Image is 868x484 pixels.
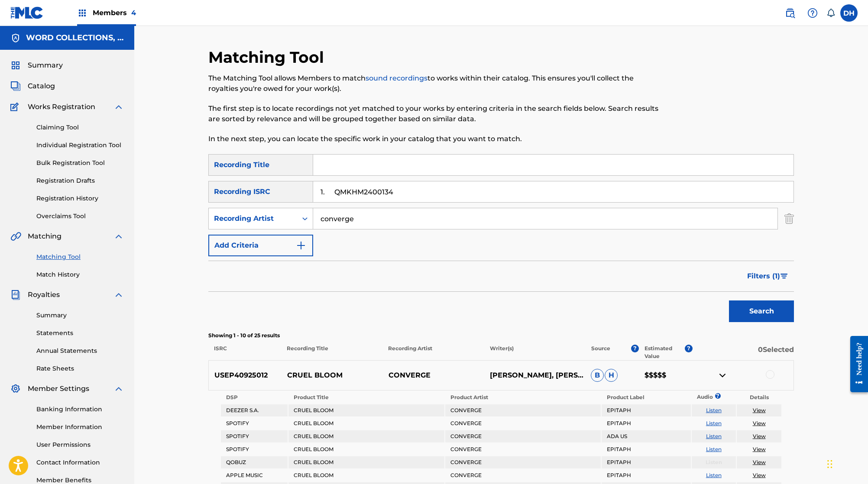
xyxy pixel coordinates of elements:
[28,60,63,71] span: Summary
[484,370,585,381] p: [PERSON_NAME], [PERSON_NAME], [PERSON_NAME], [PERSON_NAME], [PERSON_NAME]
[10,60,21,71] img: Summary
[36,423,124,432] a: Member Information
[36,158,124,168] a: Bulk Registration Tool
[208,345,281,360] p: ISRC
[36,405,124,414] a: Banking Information
[484,345,585,360] p: Writer(s)
[288,417,444,429] td: CRUEL BLOOM
[685,345,693,352] span: ?
[645,345,684,360] p: Estimated Value
[445,391,601,403] th: Product Artist
[221,430,288,442] td: SPOTIFY
[113,231,124,242] img: expand
[288,430,444,442] td: CRUEL BLOOM
[36,252,124,261] a: Matching Tool
[591,369,604,382] span: B
[631,345,639,352] span: ?
[602,469,690,481] td: EPITAPH
[209,370,282,381] p: USEP40925012
[753,407,766,413] a: View
[296,240,306,251] img: 9d2ae6d4665cec9f34b9.svg
[36,329,124,338] a: Statements
[445,430,601,442] td: CONVERGE
[366,74,428,82] a: sound recordings
[36,176,124,185] a: Registration Drafts
[784,208,794,229] img: Delete Criterion
[36,458,124,467] a: Contact Information
[28,231,62,242] span: Matching
[221,404,288,416] td: DEEZER S.A.
[10,231,21,242] img: Matching
[288,469,444,481] td: CRUEL BLOOM
[36,440,124,449] a: User Permissions
[208,73,659,94] p: The Matching Tool allows Members to match to works within their catalog. This ensures you'll coll...
[826,9,835,17] div: Notifications
[208,154,794,326] form: Search Form
[10,81,21,91] img: Catalog
[807,8,818,18] img: help
[639,370,693,381] p: $$$$$
[729,300,794,322] button: Search
[10,81,55,91] a: CatalogCatalog
[692,458,736,466] p: Listen
[382,345,484,360] p: Recording Artist
[28,384,89,394] span: Member Settings
[717,393,718,399] span: ?
[825,442,868,484] iframe: Chat Widget
[28,102,95,112] span: Works Registration
[208,235,313,256] button: Add Criteria
[717,370,728,381] img: contract
[737,391,781,403] th: Details
[844,326,868,402] iframe: Resource Center
[10,102,22,112] img: Works Registration
[208,332,794,339] p: Showing 1 - 10 of 25 results
[113,290,124,300] img: expand
[113,384,124,394] img: expand
[382,370,484,381] p: CONVERGE
[28,81,55,91] span: Catalog
[36,194,124,203] a: Registration History
[742,265,794,287] button: Filters (1)
[208,48,328,67] h2: Matching Tool
[208,134,659,144] p: In the next step, you can locate the specific work in your catalog that you want to match.
[208,103,659,124] p: The first step is to locate recordings not yet matched to your works by entering criteria in the ...
[693,345,794,360] p: 0 Selected
[781,4,799,22] a: Public Search
[10,60,63,71] a: SummarySummary
[840,4,858,22] div: User Menu
[26,33,124,43] h5: WORD COLLECTIONS, INC.
[602,404,690,416] td: EPITAPH
[753,472,766,478] a: View
[36,212,124,221] a: Overclaims Tool
[221,391,288,403] th: DSP
[36,141,124,150] a: Individual Registration Tool
[221,417,288,429] td: SPOTIFY
[281,345,382,360] p: Recording Title
[445,443,601,455] td: CONVERGE
[827,451,832,477] div: Drag
[706,433,722,439] a: Listen
[706,472,722,478] a: Listen
[804,4,821,22] div: Help
[221,456,288,468] td: QOBUZ
[753,433,766,439] a: View
[445,404,601,416] td: CONVERGE
[36,311,124,320] a: Summary
[36,123,124,132] a: Claiming Tool
[288,391,444,403] th: Product Title
[591,345,610,360] p: Source
[36,270,124,279] a: Match History
[605,369,618,382] span: H
[602,417,690,429] td: EPITAPH
[445,417,601,429] td: CONVERGE
[93,8,136,18] span: Members
[221,469,288,481] td: APPLE MUSIC
[113,102,124,112] img: expand
[36,346,124,355] a: Annual Statements
[753,446,766,452] a: View
[288,456,444,468] td: CRUEL BLOOM
[602,430,690,442] td: ADA US
[445,469,601,481] td: CONVERGE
